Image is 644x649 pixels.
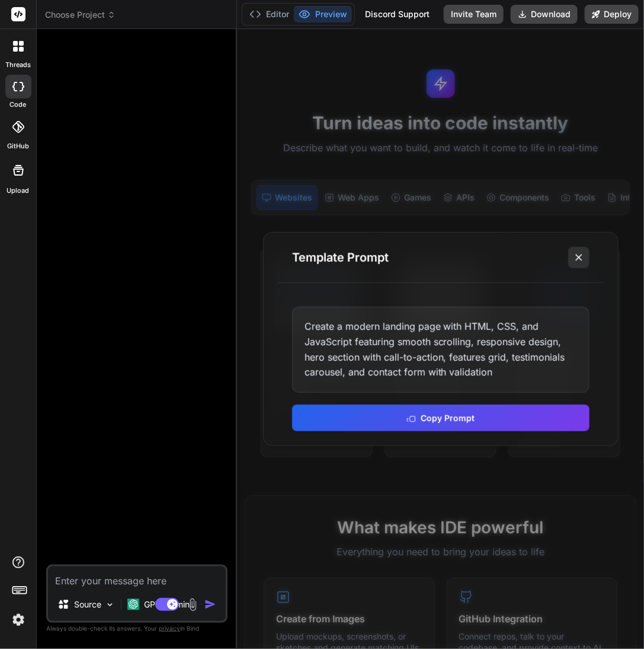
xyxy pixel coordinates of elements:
[245,6,294,23] button: Editor
[159,625,180,632] span: privacy
[294,6,352,23] button: Preview
[358,5,437,24] div: Discord Support
[186,598,200,612] img: attachment
[10,100,27,110] label: code
[204,599,216,610] img: icon
[5,60,31,70] label: threads
[292,405,589,431] button: Copy Prompt
[585,5,639,24] button: Deploy
[45,9,116,21] span: Choose Project
[144,599,194,610] p: GPT-4o min..
[292,307,589,392] div: Create a modern landing page with HTML, CSS, and JavaScript featuring smooth scrolling, responsiv...
[8,610,28,630] img: settings
[511,5,578,24] button: Download
[127,599,139,610] img: GPT-4o mini
[292,249,389,266] h3: Template Prompt
[74,599,101,610] p: Source
[444,5,504,24] button: Invite Team
[46,623,228,634] p: Always double-check its answers. Your in Bind
[7,141,29,151] label: GitHub
[7,186,30,196] label: Upload
[105,600,115,610] img: Pick Models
